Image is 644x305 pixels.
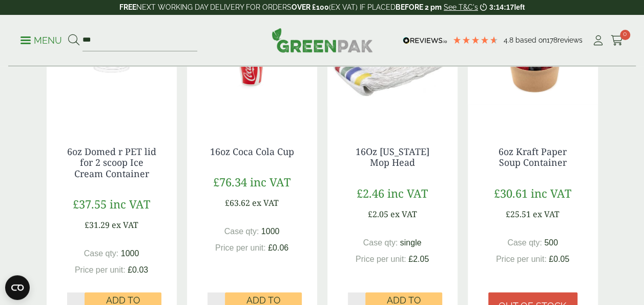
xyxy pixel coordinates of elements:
span: Price per unit: [215,243,266,252]
span: ex VAT [112,219,138,230]
a: 16oz Coca Cola Cup [210,145,294,157]
span: 500 [544,238,558,246]
p: Menu [20,34,62,47]
span: reviews [557,36,583,44]
span: left [514,3,525,11]
span: 1000 [121,249,139,257]
span: £2.46 [357,185,384,200]
span: Price per unit: [75,265,126,274]
i: Cart [611,35,624,46]
span: inc VAT [110,196,150,211]
span: £2.05 [408,254,429,263]
span: £0.03 [128,265,148,274]
span: £63.62 [225,197,250,208]
a: 16Oz [US_STATE] Mop Head [356,145,429,168]
span: inc VAT [250,174,290,189]
button: Open CMP widget [5,275,30,300]
span: £76.34 [213,174,247,189]
span: ex VAT [390,208,417,219]
i: My Account [592,35,605,46]
span: £25.51 [506,208,531,219]
span: Case qty: [224,226,259,235]
span: ex VAT [252,197,279,208]
a: 0 [611,33,624,48]
span: Price per unit: [356,254,406,263]
span: £2.05 [368,208,388,219]
span: inc VAT [387,185,428,200]
span: 4.8 [504,36,515,44]
span: 3:14:17 [489,3,514,11]
div: 4.78 Stars [452,35,498,45]
span: Case qty: [84,249,119,257]
span: Price per unit: [496,254,547,263]
span: single [400,238,422,246]
span: £31.29 [85,219,110,230]
img: GreenPak Supplies [272,28,373,52]
strong: OVER £100 [292,3,329,11]
a: Menu [20,34,62,45]
span: ex VAT [533,208,559,219]
span: £37.55 [73,196,107,211]
span: 1000 [261,226,280,235]
img: REVIEWS.io [403,37,447,44]
span: £0.05 [549,254,569,263]
span: inc VAT [531,185,571,200]
span: Case qty: [363,238,398,246]
span: £0.06 [268,243,288,252]
span: Based on [515,36,547,44]
a: 6oz Kraft Paper Soup Container [498,145,567,168]
span: 0 [620,30,630,40]
strong: BEFORE 2 pm [396,3,442,11]
span: Case qty: [507,238,542,246]
span: 178 [547,36,557,44]
strong: FREE [119,3,136,11]
a: See T&C's [444,3,478,11]
a: 6oz Domed r PET lid for 2 scoop Ice Cream Container [67,145,156,179]
span: £30.61 [494,185,528,200]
